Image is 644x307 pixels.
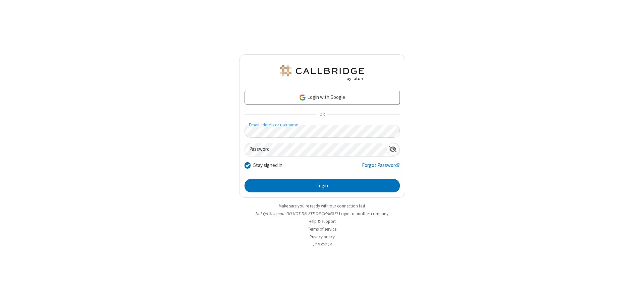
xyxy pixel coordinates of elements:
span: OR [317,110,327,119]
a: Login with Google [245,91,400,104]
input: Password [245,143,386,156]
a: Terms of service [308,226,336,232]
input: Email address or username [245,125,400,138]
img: google-icon.png [299,94,306,101]
a: Make sure you're ready with our connection test [279,203,365,209]
label: Stay signed in [253,162,282,169]
div: Show password [386,143,399,156]
li: v2.6.352.14 [239,241,405,248]
a: Forgot Password? [362,162,400,174]
img: QA Selenium DO NOT DELETE OR CHANGE [278,65,366,81]
li: Not QA Selenium DO NOT DELETE OR CHANGE? [239,210,405,217]
a: Help & support [309,219,336,224]
button: Login to another company [339,210,388,217]
a: Privacy policy [310,234,335,240]
button: Login [245,179,400,192]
